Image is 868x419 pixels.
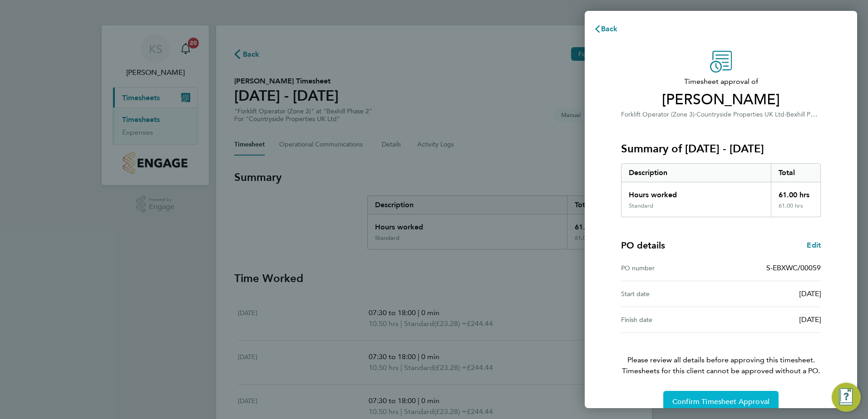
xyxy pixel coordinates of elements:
[621,111,695,118] span: Forklift Operator (Zone 3)
[629,202,653,209] div: Standard
[621,164,771,182] div: Description
[771,164,821,182] div: Total
[621,163,821,217] div: Summary of 22 - 28 Sep 2025
[807,240,821,251] a: Edit
[695,111,696,118] span: ·
[663,391,779,413] button: Confirm Timesheet Approval
[601,24,618,33] span: Back
[696,111,784,118] span: Countryside Properties UK Ltd
[621,182,771,202] div: Hours worked
[621,239,665,252] h4: PO details
[771,182,821,202] div: 61.00 hrs
[807,241,821,249] span: Edit
[766,263,821,272] span: S-EBXWC/00059
[610,333,832,376] p: Please review all details before approving this timesheet.
[672,397,769,406] span: Confirm Timesheet Approval
[621,314,721,325] div: Finish date
[832,383,861,412] button: Engage Resource Center
[621,76,821,87] span: Timesheet approval of
[610,365,832,376] span: Timesheets for this client cannot be approved without a PO.
[621,263,721,273] div: PO number
[585,20,627,38] button: Back
[721,288,821,299] div: [DATE]
[784,111,786,118] span: ·
[621,141,821,156] h3: Summary of [DATE] - [DATE]
[786,110,829,118] span: Bexhill Phase 2
[621,288,721,299] div: Start date
[721,314,821,325] div: [DATE]
[771,202,821,217] div: 61.00 hrs
[621,91,821,109] span: [PERSON_NAME]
